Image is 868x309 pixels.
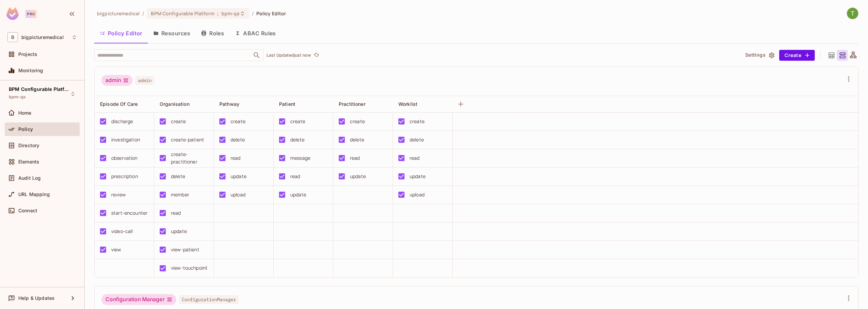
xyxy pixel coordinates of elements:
[148,25,196,42] button: Resources
[18,159,39,165] span: Elements
[256,10,286,17] span: Policy Editor
[100,101,138,107] span: Episode Of Care
[142,10,144,17] li: /
[111,209,147,217] div: start-encounter
[267,53,311,58] p: Last Updated just now
[9,94,25,100] span: bpm-qa
[18,208,37,213] span: Connect
[25,10,37,18] div: Pro
[314,52,319,59] span: refresh
[111,228,133,235] div: video-call
[101,75,133,86] div: admin
[18,68,43,73] span: Monitoring
[171,151,208,166] div: create-practitioner
[350,154,360,162] div: read
[18,127,33,132] span: Policy
[111,136,140,143] div: investigation
[350,118,365,125] div: create
[290,173,300,180] div: read
[231,173,246,180] div: update
[101,294,176,305] div: Configuration Manager
[9,86,70,92] span: BPM Configurable Platform
[231,118,245,125] div: create
[311,51,320,59] span: Click to refresh data
[847,8,858,19] img: Taraka Boddu
[350,173,366,180] div: update
[18,192,50,197] span: URL Mapping
[398,101,417,107] span: Worklist
[171,228,187,235] div: update
[21,35,64,40] span: Workspace: bigpicturemedical
[7,32,18,42] span: B
[18,143,39,148] span: Directory
[410,118,425,125] div: create
[94,25,148,42] button: Policy Editor
[18,52,37,57] span: Projects
[135,76,154,85] span: admin
[279,101,295,107] span: Patient
[151,10,214,17] span: BPM Configurable Platform
[171,246,199,253] div: view-patient
[743,50,776,61] button: Settings
[18,175,41,181] span: Audit Log
[221,10,240,17] span: bpm-qa
[18,110,32,116] span: Home
[18,295,55,301] span: Help & Updates
[6,7,19,20] img: SReyMgAAAABJRU5ErkJggg==
[231,191,245,198] div: upload
[111,246,121,253] div: view
[171,136,204,143] div: create-patient
[171,191,189,198] div: member
[290,191,306,198] div: update
[410,136,424,143] div: delete
[252,51,261,60] button: Open
[252,10,254,17] li: /
[171,264,208,272] div: view-touchpoint
[312,51,320,59] button: refresh
[231,154,241,162] div: read
[410,191,425,198] div: upload
[160,101,190,107] span: Organisation
[290,118,305,125] div: create
[230,25,281,42] button: ABAC Rules
[217,11,219,16] span: :
[111,191,126,198] div: review
[410,154,420,162] div: read
[219,101,239,107] span: Pathway
[196,25,230,42] button: Roles
[111,154,138,162] div: observation
[231,136,245,143] div: delete
[171,118,186,125] div: create
[290,136,304,143] div: delete
[111,173,138,180] div: prescription
[97,10,140,17] span: the active workspace
[339,101,366,107] span: Practitioner
[350,136,364,143] div: delete
[290,154,310,162] div: message
[171,173,185,180] div: delete
[171,209,181,217] div: read
[179,295,239,304] span: ConfigurationManager
[410,173,426,180] div: update
[111,118,133,125] div: discharge
[779,50,815,61] button: Create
